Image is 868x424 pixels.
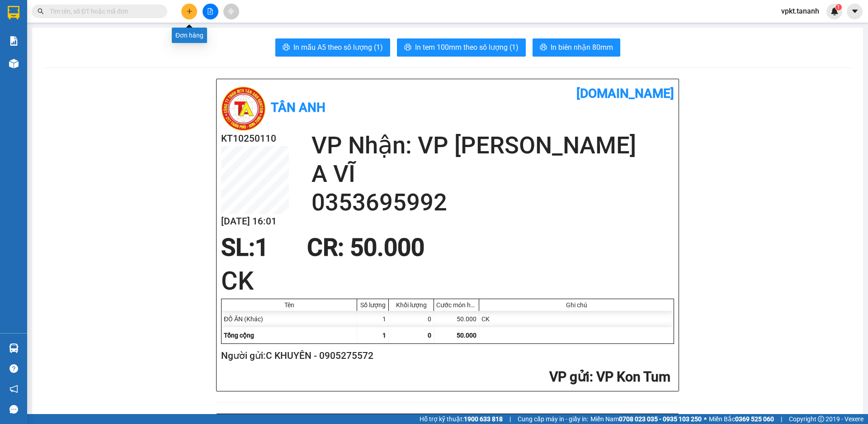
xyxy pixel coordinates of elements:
button: file-add [203,4,218,19]
div: ĐỒ ĂN (Khác) [222,311,357,327]
span: VP gửi [549,369,590,385]
div: Khối lượng [391,301,431,309]
span: vpkt.tananh [774,5,826,17]
img: logo.jpg [221,86,266,131]
span: 1 [837,4,840,10]
span: message [9,405,18,414]
span: 1 [382,332,386,339]
span: In mẫu A5 theo số lượng (1) [293,42,383,53]
h1: CK [221,263,674,299]
button: printerIn mẫu A5 theo số lượng (1) [275,38,390,57]
span: Miền Nam [590,414,702,424]
div: Số lượng [359,301,386,309]
img: solution-icon [9,36,19,46]
div: Cước món hàng [436,301,476,309]
h2: A VĨ [311,160,674,188]
div: Tên [224,301,354,309]
img: warehouse-icon [9,59,19,68]
span: Cung cấp máy in - giấy in: [518,414,588,424]
span: 0 [428,332,431,339]
span: file-add [207,8,213,14]
div: 1 [357,311,389,327]
h2: KT10250110 [221,131,289,146]
strong: 0369 525 060 [735,415,774,423]
div: 50.000 [434,311,479,327]
b: [DOMAIN_NAME] [576,86,674,101]
span: plus [186,8,193,14]
b: Tân Anh [271,100,325,115]
span: Miền Bắc [709,414,774,424]
button: plus [181,4,197,19]
span: aim [228,8,234,14]
img: icon-new-feature [830,7,839,15]
button: printerIn tem 100mm theo số lượng (1) [397,38,526,57]
span: question-circle [9,364,18,373]
span: In tem 100mm theo số lượng (1) [415,42,519,53]
div: Ghi chú [481,301,671,309]
span: ⚪️ [704,417,707,421]
span: CR : 50.000 [307,233,425,262]
div: CK [479,311,674,327]
span: caret-down [851,7,859,15]
h2: VP Nhận: VP [PERSON_NAME] [311,131,674,160]
span: copyright [818,416,824,422]
img: warehouse-icon [9,343,19,353]
span: 1 [255,233,269,262]
button: aim [223,4,239,19]
span: Tổng cộng [224,332,254,339]
span: In biên nhận 80mm [551,42,613,53]
span: Hỗ trợ kỹ thuật: [420,414,503,424]
span: 50.000 [457,332,476,339]
h2: 0353695992 [311,188,674,217]
strong: 1900 633 818 [464,415,503,423]
span: printer [283,43,290,52]
span: SL: [221,233,255,262]
button: printerIn biên nhận 80mm [533,38,620,57]
img: logo-vxr [8,6,19,19]
span: search [38,8,44,14]
sup: 1 [835,4,842,10]
h2: : VP Kon Tum [221,368,670,386]
span: printer [404,43,411,52]
span: | [509,414,511,424]
div: 0 [389,311,434,327]
h2: [DATE] 16:01 [221,214,289,229]
button: caret-down [847,4,863,19]
span: printer [540,43,547,52]
h2: Người gửi: C KHUYÊN - 0905275572 [221,348,670,363]
span: notification [9,385,18,393]
input: Tìm tên, số ĐT hoặc mã đơn [50,6,156,16]
span: | [781,414,782,424]
strong: 0708 023 035 - 0935 103 250 [619,415,702,423]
